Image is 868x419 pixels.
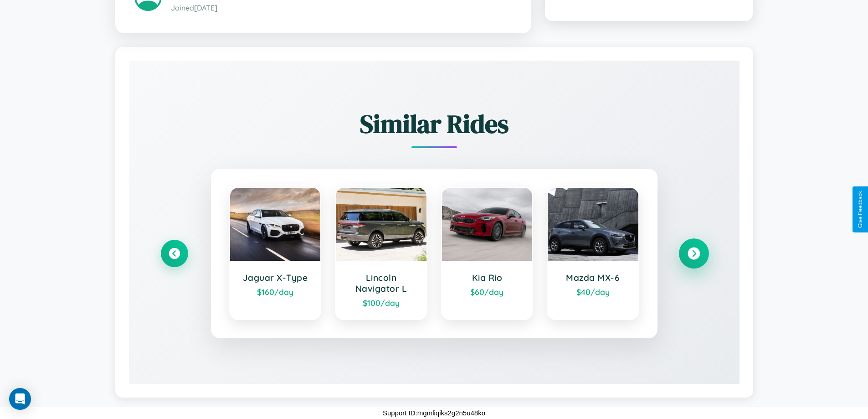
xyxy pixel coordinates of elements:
[383,407,485,419] p: Support ID: mgmliqiks2g2n5u48ko
[557,287,629,297] div: $ 40 /day
[229,187,322,320] a: Jaguar X-Type$160/day
[239,272,312,283] h3: Jaguar X-Type
[335,187,427,320] a: Lincoln Navigator L$100/day
[547,187,639,320] a: Mazda MX-6$40/day
[345,272,417,294] h3: Lincoln Navigator L
[239,287,312,297] div: $ 160 /day
[451,287,524,297] div: $ 60 /day
[857,191,863,228] div: Give Feedback
[345,298,417,308] div: $ 100 /day
[161,106,708,141] h2: Similar Rides
[171,1,512,15] p: Joined [DATE]
[451,272,524,283] h3: Kia Rio
[441,187,534,320] a: Kia Rio$60/day
[9,388,31,410] div: Open Intercom Messenger
[557,272,629,283] h3: Mazda MX-6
